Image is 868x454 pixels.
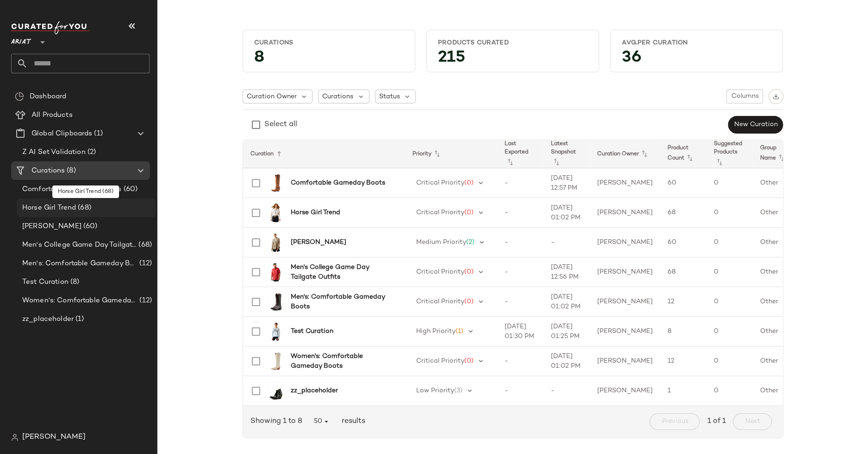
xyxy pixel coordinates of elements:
[81,221,98,232] span: (60)
[291,292,394,312] b: Men's: Comfortable Gameday Boots
[497,140,543,168] th: Last Exported
[706,317,753,346] td: 0
[306,413,338,430] button: 50
[706,346,753,376] td: 0
[706,376,753,406] td: 0
[660,257,706,287] td: 68
[543,317,590,346] td: [DATE] 01:25 PM
[69,277,79,288] span: (8)
[65,166,75,176] span: (8)
[497,317,543,346] td: [DATE] 01:30 PM
[22,184,122,195] span: Comfortable Gameday Boots
[267,174,285,192] img: 10044481_3-4_front.jpg
[590,376,660,406] td: [PERSON_NAME]
[74,314,84,325] span: (1)
[438,38,587,47] div: Products Curated
[753,168,799,198] td: Other
[267,293,285,311] img: 10061141_3-4_front.jpg
[753,140,799,168] th: Group Name
[267,233,285,252] img: 10062455_front.jpg
[706,228,753,257] td: 0
[31,110,73,121] span: All Products
[22,240,137,250] span: Men's College Game Day Tailgate Outfits
[416,179,464,186] span: Critical Priority
[660,198,706,228] td: 68
[416,328,456,335] span: High Priority
[247,51,411,68] div: 8
[543,228,590,257] td: -
[497,228,543,257] td: -
[267,382,285,400] img: 10063987_3-4_front.jpg
[660,287,706,317] td: 12
[137,295,152,306] span: (12)
[497,287,543,317] td: -
[247,92,297,102] span: Curation Owner
[543,346,590,376] td: [DATE] 01:02 PM
[706,287,753,317] td: 0
[464,179,474,186] span: (0)
[291,352,394,371] b: Women's: Comfortable Gameday Boots
[753,346,799,376] td: Other
[497,168,543,198] td: -
[416,387,454,394] span: Low Priority
[22,258,137,269] span: Men's: Comfortable Gameday Boots
[543,376,590,406] td: -
[590,257,660,287] td: [PERSON_NAME]
[267,263,285,281] img: 10058837_front.jpg
[497,346,543,376] td: -
[622,38,771,47] div: Avg.per Curation
[416,209,464,216] span: Critical Priority
[416,358,464,364] span: Critical Priority
[464,358,474,364] span: (0)
[543,257,590,287] td: [DATE] 12:56 PM
[733,121,777,128] span: New Curation
[660,228,706,257] td: 60
[543,168,590,198] td: [DATE] 12:57 PM
[291,326,333,336] b: Test Curation
[728,116,783,134] button: New Curation
[264,119,297,130] div: Select all
[22,295,137,306] span: Women's: Comfortable Gameday Boots
[706,140,753,168] th: Suggested Products
[431,51,595,68] div: 215
[753,287,799,317] td: Other
[464,298,474,305] span: (0)
[76,203,91,213] span: (68)
[86,147,96,158] span: (2)
[22,147,86,158] span: Z AI Set Validation
[456,328,463,335] span: (1)
[660,346,706,376] td: 12
[267,352,285,371] img: 10043268_3-4_front.jpg
[497,198,543,228] td: -
[22,221,81,232] span: [PERSON_NAME]
[706,168,753,198] td: 0
[22,314,74,325] span: zz_placeholder
[379,92,400,102] span: Status
[543,198,590,228] td: [DATE] 01:02 PM
[464,269,474,275] span: (0)
[726,90,762,103] button: Columns
[590,168,660,198] td: [PERSON_NAME]
[22,203,76,213] span: Horse Girl Trend
[291,262,394,282] b: Men's College Game Day Tailgate Outfits
[250,416,306,427] span: Showing 1 to 8
[614,51,779,68] div: 36
[416,239,466,246] span: Medium Priority
[267,322,285,341] img: 10062566_front.jpg
[291,386,338,396] b: zz_placeholder
[753,257,799,287] td: Other
[322,92,353,102] span: Curations
[122,184,138,195] span: (60)
[137,258,152,269] span: (12)
[590,346,660,376] td: [PERSON_NAME]
[753,228,799,257] td: Other
[254,38,404,47] div: Curations
[31,166,65,176] span: Curations
[267,204,285,222] img: 10062834_front.jpg
[753,317,799,346] td: Other
[590,317,660,346] td: [PERSON_NAME]
[405,140,498,168] th: Priority
[313,417,331,426] span: 50
[31,128,92,139] span: Global Clipboards
[660,317,706,346] td: 8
